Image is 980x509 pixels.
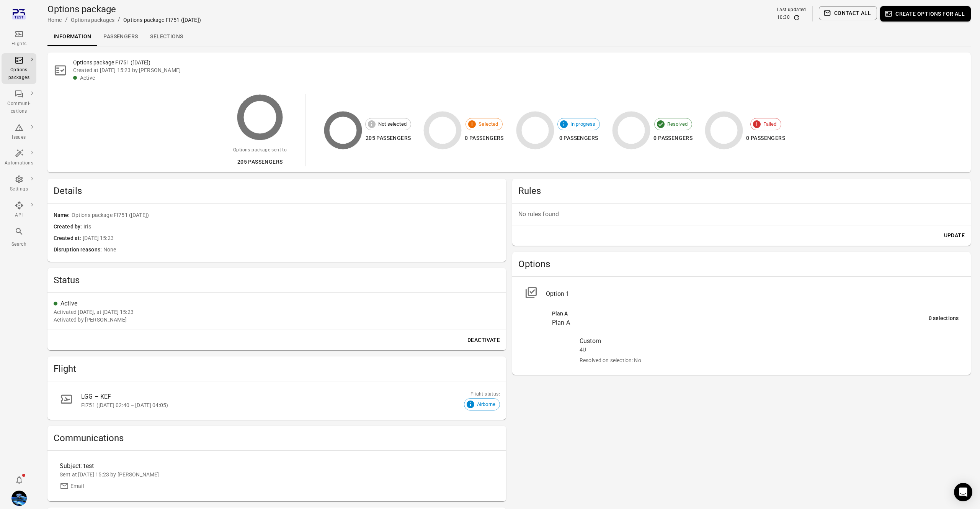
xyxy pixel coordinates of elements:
[2,146,36,169] a: Automations
[2,87,36,118] a: Communi-cations
[83,223,500,231] span: Iris
[580,346,959,353] div: 4U
[233,157,287,167] div: 205 passengers
[8,488,30,509] button: Daníel Benediktsson
[5,66,33,82] div: Options packages
[47,17,62,23] a: Home
[47,28,971,46] div: Local navigation
[47,15,201,25] nav: Breadcrumbs
[663,120,692,128] span: Resolved
[2,53,36,84] a: Options packages
[465,133,504,143] div: 0 passengers
[473,401,500,408] span: Airborne
[518,210,965,219] p: No rules found
[954,483,972,501] div: Open Intercom Messenger
[2,199,36,222] a: API
[566,120,600,128] span: In progress
[552,318,929,327] div: Plan A
[54,432,500,444] h2: Communications
[81,401,482,409] div: FI751 ([DATE] 02:40 – [DATE] 04:05)
[819,6,877,20] button: Contact all
[54,246,103,254] span: Disruption reasons
[73,66,965,74] div: Created at [DATE] 15:23 by [PERSON_NAME]
[2,225,36,250] button: Search
[54,308,134,316] div: Activated [DATE], at [DATE] 15:23
[2,27,36,50] a: Flights
[54,363,500,375] h2: Flight
[54,223,83,231] span: Created by
[144,28,189,46] a: Selections
[54,387,500,414] a: LGG – KEFFI751 ([DATE] 02:40 – [DATE] 04:05)
[81,392,482,401] div: LGG – KEF
[70,482,84,490] div: Email
[580,356,959,364] div: Resolved on selection: No
[11,491,27,506] img: shutterstock-1708408498.jpg
[83,234,500,243] span: [DATE] 15:23
[2,172,36,195] a: Settings
[54,234,83,243] span: Created at
[474,120,502,128] span: Selected
[552,310,929,318] div: Plan A
[5,100,33,115] div: Communi-cations
[233,146,287,154] div: Options package sent to
[777,6,806,14] div: Last updated
[464,333,503,347] button: Deactivate
[97,28,144,46] a: Passengers
[365,133,411,143] div: 205 passengers
[73,59,965,66] h2: Options package FI751 ([DATE])
[5,212,33,219] div: API
[123,16,201,24] div: Options package FI751 ([DATE])
[5,159,33,167] div: Automations
[60,471,494,478] div: Sent at [DATE] 15:23 by [PERSON_NAME]
[2,121,36,144] a: Issues
[5,186,33,193] div: Settings
[5,241,33,248] div: Search
[60,461,385,471] div: Subject: test
[880,6,971,21] button: Create options for all
[777,14,790,21] div: 10:30
[929,314,959,323] div: 0 selections
[71,17,114,23] a: Options packages
[5,134,33,141] div: Issues
[103,246,500,254] span: None
[54,185,500,197] h2: Details
[118,15,120,25] li: /
[793,14,800,21] button: Refresh data
[5,40,33,48] div: Flights
[759,120,781,128] span: Failed
[54,457,500,495] a: Subject: testSent at [DATE] 15:23 by [PERSON_NAME]Email
[518,185,965,197] h2: Rules
[557,133,600,143] div: 0 passengers
[518,258,965,270] h2: Options
[47,28,97,46] a: Information
[80,74,965,82] div: Active
[746,133,785,143] div: 0 passengers
[72,211,500,220] span: Options package FI751 ([DATE])
[47,3,201,15] h1: Options package
[54,316,127,323] div: Activated by [PERSON_NAME]
[65,15,68,25] li: /
[653,133,693,143] div: 0 passengers
[54,211,72,220] span: Name
[580,337,959,346] div: Custom
[941,228,968,243] button: Update
[374,120,411,128] span: Not selected
[464,391,500,398] div: Flight status:
[60,299,500,308] div: Active
[11,472,27,488] button: Notifications
[546,289,959,299] div: Option 1
[54,274,500,286] h2: Status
